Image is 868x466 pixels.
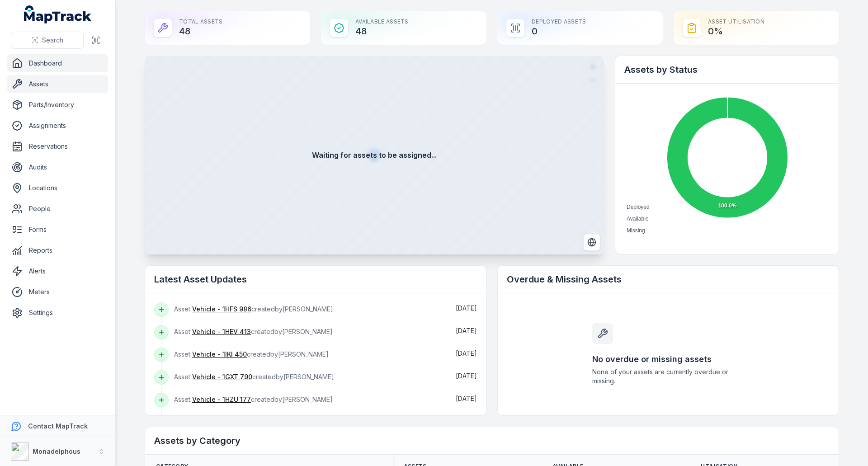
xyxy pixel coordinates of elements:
[174,350,329,358] span: Asset created by [PERSON_NAME]
[456,327,477,334] time: 9/26/2025, 1:09:16 PM
[174,395,333,403] span: Asset created by [PERSON_NAME]
[627,216,648,222] span: Available
[507,273,830,286] h2: Overdue & Missing Assets
[312,150,437,160] strong: Waiting for assets to be assigned...
[192,305,251,314] a: Vehicle - 1HFS 986
[174,305,333,313] span: Asset created by [PERSON_NAME]
[456,304,477,312] span: [DATE]
[33,447,80,455] strong: Monadelphous
[7,304,108,322] a: Settings
[7,179,108,197] a: Locations
[174,373,334,381] span: Asset created by [PERSON_NAME]
[7,200,108,218] a: People
[11,32,84,49] button: Search
[456,395,477,402] span: [DATE]
[7,75,108,93] a: Assets
[28,422,88,430] strong: Contact MapTrack
[192,327,251,336] a: Vehicle - 1HEV 413
[7,283,108,301] a: Meters
[583,234,600,251] button: Switch to Satellite View
[7,262,108,280] a: Alerts
[592,367,744,386] span: None of your assets are currently overdue or missing.
[7,54,108,72] a: Dashboard
[456,372,477,380] time: 9/26/2025, 1:09:16 PM
[7,221,108,239] a: Forms
[456,349,477,357] span: [DATE]
[592,353,744,366] h3: No overdue or missing assets
[7,158,108,176] a: Audits
[42,36,63,45] span: Search
[624,63,830,76] h2: Assets by Status
[154,273,477,286] h2: Latest Asset Updates
[154,434,830,447] h2: Assets by Category
[7,117,108,135] a: Assignments
[174,328,333,335] span: Asset created by [PERSON_NAME]
[627,204,650,210] span: Deployed
[192,395,251,404] a: Vehicle - 1HZU 177
[7,96,108,114] a: Parts/Inventory
[7,137,108,155] a: Reservations
[456,327,477,334] span: [DATE]
[456,372,477,380] span: [DATE]
[7,241,108,259] a: Reports
[456,304,477,312] time: 9/26/2025, 1:09:16 PM
[627,227,645,234] span: Missing
[456,395,477,402] time: 9/26/2025, 1:09:16 PM
[192,350,247,359] a: Vehicle - 1IKI 450
[456,349,477,357] time: 9/26/2025, 1:09:16 PM
[24,5,92,24] a: MapTrack
[192,372,252,381] a: Vehicle - 1GXT 790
